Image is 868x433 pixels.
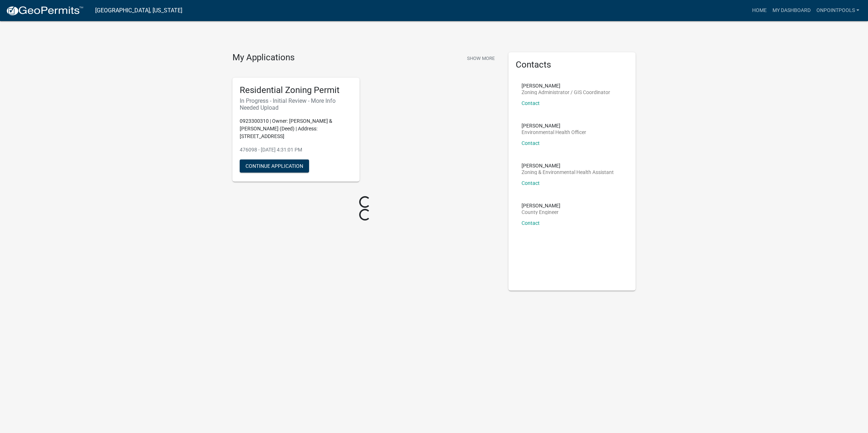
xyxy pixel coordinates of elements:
[522,170,614,175] p: Zoning & Environmental Health Assistant
[522,203,560,208] p: [PERSON_NAME]
[516,60,628,70] h5: Contacts
[522,140,540,146] a: Contact
[232,52,295,63] h4: My Applications
[240,159,309,173] button: Continue Application
[522,130,586,135] p: Environmental Health Officer
[240,117,352,140] p: 0923300310 | Owner: [PERSON_NAME] & [PERSON_NAME] (Deed) | Address: [STREET_ADDRESS]
[240,85,352,96] h5: Residential Zoning Permit
[240,146,352,154] p: 476098 - [DATE] 4:31:01 PM
[522,210,560,215] p: County Engineer
[464,52,498,64] button: Show More
[770,4,814,17] a: My Dashboard
[522,180,540,186] a: Contact
[522,123,586,128] p: [PERSON_NAME]
[522,100,540,106] a: Contact
[95,4,182,17] a: [GEOGRAPHIC_DATA], [US_STATE]
[522,220,540,226] a: Contact
[749,4,770,17] a: Home
[814,4,862,17] a: Onpointpools
[522,163,614,168] p: [PERSON_NAME]
[522,90,610,95] p: Zoning Administrator / GIS Coordinator
[240,97,352,111] h6: In Progress - Initial Review - More Info Needed Upload
[522,83,610,88] p: [PERSON_NAME]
